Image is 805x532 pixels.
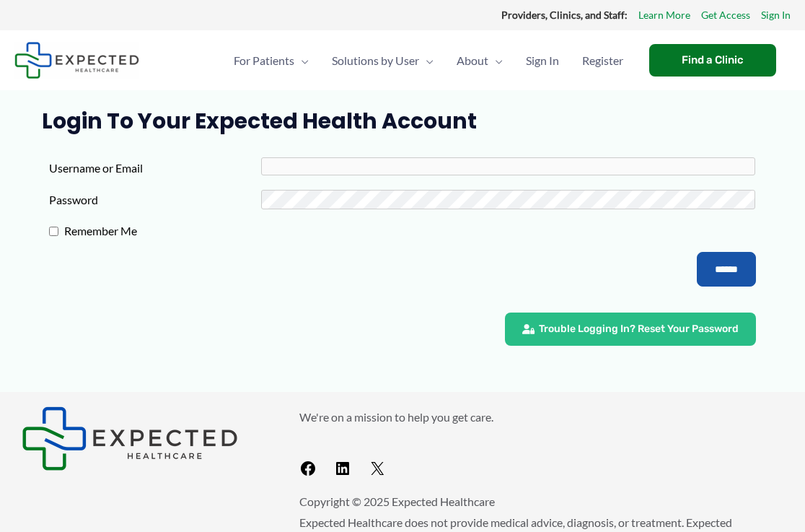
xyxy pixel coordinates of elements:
[514,35,571,86] a: Sign In
[445,35,514,86] a: AboutMenu Toggle
[49,189,261,211] label: Password
[299,494,495,508] span: Copyright © 2025 Expected Healthcare
[539,324,739,334] span: Trouble Logging In? Reset Your Password
[526,35,559,86] span: Sign In
[299,406,783,484] aside: Footer Widget 2
[701,6,750,25] a: Get Access
[58,220,270,242] label: Remember Me
[571,35,635,86] a: Register
[488,35,503,86] span: Menu Toggle
[501,9,628,21] strong: Providers, Clinics, and Staff:
[505,313,756,346] a: Trouble Logging In? Reset Your Password
[457,35,488,86] span: About
[299,406,783,428] p: We're on a mission to help you get care.
[222,35,635,86] nav: Primary Site Navigation
[22,406,238,471] img: Expected Healthcare Logo - side, dark font, small
[638,6,690,25] a: Learn More
[14,42,139,79] img: Expected Healthcare Logo - side, dark font, small
[332,35,419,86] span: Solutions by User
[649,44,776,77] a: Find a Clinic
[22,406,263,471] aside: Footer Widget 1
[761,6,791,25] a: Sign In
[42,108,762,134] h1: Login to Your Expected Health Account
[419,35,434,86] span: Menu Toggle
[222,35,320,86] a: For PatientsMenu Toggle
[320,35,445,86] a: Solutions by UserMenu Toggle
[582,35,623,86] span: Register
[234,35,294,86] span: For Patients
[49,157,261,179] label: Username or Email
[294,35,309,86] span: Menu Toggle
